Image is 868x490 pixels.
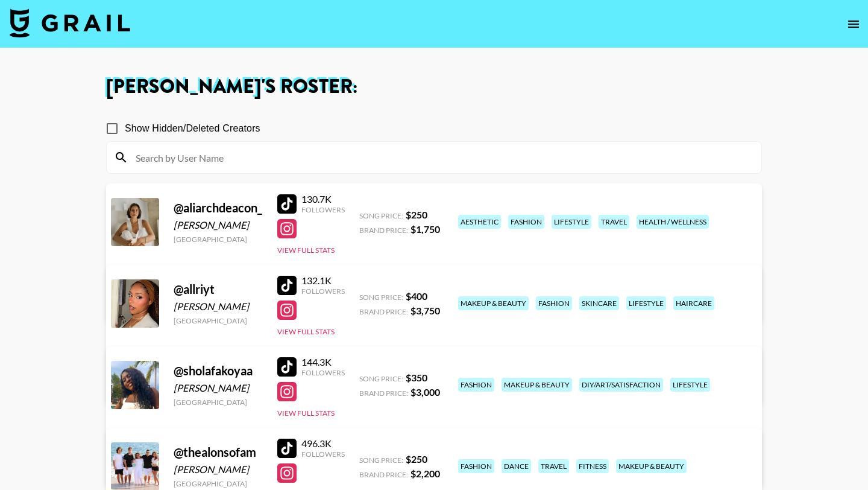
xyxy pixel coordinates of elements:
[670,378,710,392] div: lifestyle
[301,437,345,450] div: 496.3K
[301,450,345,459] div: Followers
[174,316,263,325] div: [GEOGRAPHIC_DATA]
[538,459,569,473] div: travel
[174,463,263,476] div: [PERSON_NAME]
[301,205,345,214] div: Followers
[301,368,345,377] div: Followers
[579,296,619,310] div: skincare
[174,398,263,407] div: [GEOGRAPHIC_DATA]
[10,8,130,37] img: Grail Talent
[626,296,666,310] div: lifestyle
[359,374,403,383] span: Song Price:
[174,445,263,460] div: @ thealonsofam
[406,372,427,383] strong: $ 350
[359,226,408,235] span: Brand Price:
[359,293,403,302] span: Song Price:
[406,290,427,302] strong: $ 400
[128,148,754,167] input: Search by User Name
[508,215,544,229] div: fashion
[536,296,572,310] div: fashion
[406,453,427,465] strong: $ 250
[301,287,345,296] div: Followers
[502,459,531,473] div: dance
[359,211,403,220] span: Song Price:
[458,296,529,310] div: makeup & beauty
[174,382,263,394] div: [PERSON_NAME]
[616,459,687,473] div: makeup & beauty
[841,12,866,36] button: open drawer
[174,235,263,244] div: [GEOGRAPHIC_DATA]
[359,389,408,398] span: Brand Price:
[502,378,572,392] div: makeup & beauty
[637,215,709,229] div: health / wellness
[301,356,345,368] div: 144.3K
[576,459,609,473] div: fitness
[410,305,440,316] strong: $ 3,750
[359,470,408,479] span: Brand Price:
[106,77,762,97] h1: [PERSON_NAME] 's Roster:
[406,209,427,220] strong: $ 250
[552,215,591,229] div: lifestyle
[277,327,335,336] button: View Full Stats
[174,200,263,215] div: @ aliarchdeacon_
[599,215,629,229] div: travel
[458,459,494,473] div: fashion
[579,378,663,392] div: diy/art/satisfaction
[174,363,263,378] div: @ sholafakoyaa
[410,223,440,235] strong: $ 1,750
[277,246,335,255] button: View Full Stats
[458,378,494,392] div: fashion
[359,307,408,316] span: Brand Price:
[410,386,440,398] strong: $ 3,000
[301,193,345,205] div: 130.7K
[359,456,403,465] span: Song Price:
[410,468,440,479] strong: $ 2,200
[174,219,263,231] div: [PERSON_NAME]
[277,409,335,418] button: View Full Stats
[174,301,263,313] div: [PERSON_NAME]
[301,275,345,287] div: 132.1K
[174,479,263,488] div: [GEOGRAPHIC_DATA]
[458,215,501,229] div: aesthetic
[673,296,714,310] div: haircare
[125,121,260,136] span: Show Hidden/Deleted Creators
[174,282,263,297] div: @ allriyt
